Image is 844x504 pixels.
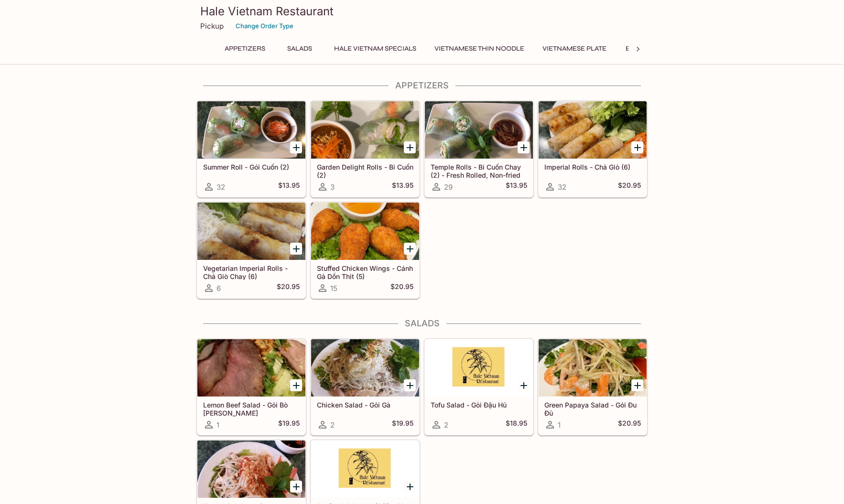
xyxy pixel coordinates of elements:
span: 32 [558,182,566,192]
a: Garden Delight Rolls - Bi Cuốn (2)3$13.95 [311,101,420,197]
span: 3 [330,182,335,192]
span: 32 [216,182,225,192]
h5: Chicken Salad - Gỏi Gà [317,401,413,409]
div: Temple Rolls - Bi Cuốn Chay (2) - Fresh Rolled, Non-fried [425,101,533,159]
div: Chicken Salad - Gỏi Gà [311,339,419,397]
h4: Appetizers [196,80,648,91]
h5: $19.95 [392,419,413,430]
a: Temple Rolls - Bi Cuốn Chay (2) - Fresh Rolled, Non-fried29$13.95 [424,101,533,197]
h5: $19.95 [278,419,300,430]
button: Vietnamese Thin Noodle [429,42,530,55]
button: Add Green Papaya Salad - Gỏi Đu Đủ [631,379,643,391]
h5: $20.95 [618,181,641,193]
h5: Tofu Salad - Gỏi Đậu Hủ [431,401,527,409]
h3: Hale Vietnam Restaurant [200,4,644,19]
button: Appetizers [219,42,271,55]
button: Add Temple Rolls - Bi Cuốn Chay (2) - Fresh Rolled, Non-fried [518,141,530,153]
button: Add Garden Delight Rolls - Bi Cuốn (2) [404,141,416,153]
span: 29 [444,182,453,192]
span: 1 [216,420,219,429]
div: Stuffed Chicken Wings - Cánh Gà Dồn Thịt (5) [311,203,419,260]
a: Lemon Beef Salad - Gỏi Bò [PERSON_NAME]1$19.95 [197,339,306,435]
h5: Stuffed Chicken Wings - Cánh Gà Dồn Thịt (5) [317,264,413,280]
span: 1 [558,420,561,429]
div: Lemon Beef Salad - Gỏi Bò Tái Chanh [197,339,305,397]
span: 15 [330,284,337,293]
button: Vietnamese Plate [537,42,612,55]
h5: $20.95 [277,282,300,294]
div: Seafood Salad - Gỏi Tôm Mực [311,440,419,498]
span: 2 [330,420,335,429]
button: Add Tofu Salad - Gỏi Đậu Hủ [518,379,530,391]
div: Tofu Salad - Gỏi Đậu Hủ [425,339,533,397]
h5: $20.95 [618,419,641,430]
h5: Lemon Beef Salad - Gỏi Bò [PERSON_NAME] [203,401,300,417]
h5: Summer Roll - Gói Cuốn (2) [203,163,300,171]
div: Green Papaya Salad - Gỏi Đu Đủ [539,339,647,397]
button: Add Imperial Rolls - Chả Giò (6) [631,141,643,153]
h4: Salads [196,318,648,329]
h5: $13.95 [278,181,300,193]
a: Chicken Salad - Gỏi Gà2$19.95 [311,339,420,435]
h5: $18.95 [506,419,527,430]
button: Add Chicken Salad - Gỏi Gà [404,379,416,391]
a: Stuffed Chicken Wings - Cánh Gà Dồn Thịt (5)15$20.95 [311,202,420,299]
button: Hale Vietnam Specials [329,42,422,55]
p: Pickup [200,21,224,31]
button: Salads [278,42,321,55]
h5: $13.95 [506,181,527,193]
h5: $13.95 [392,181,413,193]
h5: Imperial Rolls - Chả Giò (6) [544,163,641,171]
button: Add Seafood Salad - Gỏi Tôm Mực [404,481,416,493]
button: Add Stuffed Chicken Wings - Cánh Gà Dồn Thịt (5) [404,243,416,255]
button: Change Order Type [231,19,298,33]
a: Summer Roll - Gói Cuốn (2)32$13.95 [197,101,306,197]
h5: Green Papaya Salad - Gỏi Đu Đủ [544,401,641,417]
h5: Garden Delight Rolls - Bi Cuốn (2) [317,163,413,179]
button: Add Lemon Beef Salad - Gỏi Bò Tái Chanh [290,379,302,391]
div: Imperial Rolls - Chả Giò (6) [539,101,647,159]
button: Add Vegetarian Green Papaya Salad - Gỏi Đu Đủ Chạy [290,481,302,493]
button: Add Summer Roll - Gói Cuốn (2) [290,141,302,153]
a: Green Papaya Salad - Gỏi Đu Đủ1$20.95 [538,339,647,435]
a: Imperial Rolls - Chả Giò (6)32$20.95 [538,101,647,197]
div: Garden Delight Rolls - Bi Cuốn (2) [311,101,419,159]
button: Entrees [619,42,662,55]
div: Vegetarian Green Papaya Salad - Gỏi Đu Đủ Chạy [197,440,305,498]
div: Summer Roll - Gói Cuốn (2) [197,101,305,159]
span: 6 [216,284,221,293]
h5: $20.95 [390,282,413,294]
button: Add Vegetarian Imperial Rolls - Chả Giò Chay (6) [290,243,302,255]
a: Tofu Salad - Gỏi Đậu Hủ2$18.95 [424,339,533,435]
div: Vegetarian Imperial Rolls - Chả Giò Chay (6) [197,203,305,260]
h5: Temple Rolls - Bi Cuốn Chay (2) - Fresh Rolled, Non-fried [431,163,527,179]
h5: Vegetarian Imperial Rolls - Chả Giò Chay (6) [203,264,300,280]
span: 2 [444,420,448,429]
a: Vegetarian Imperial Rolls - Chả Giò Chay (6)6$20.95 [197,202,306,299]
